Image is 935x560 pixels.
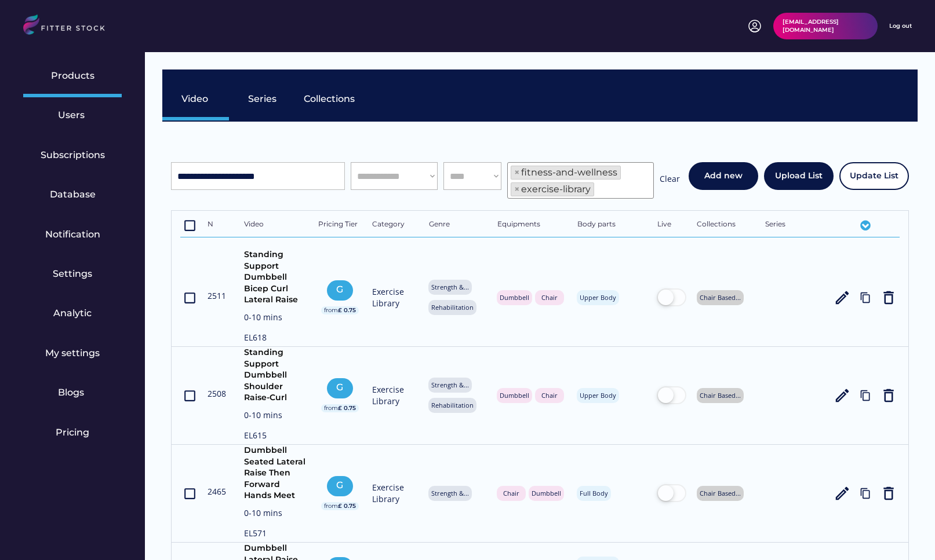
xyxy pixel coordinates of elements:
[577,219,647,231] div: Body parts
[514,185,520,194] span: ×
[511,166,621,180] li: fitness-and-wellness
[372,286,419,309] div: Exercise Library
[208,388,234,400] div: 2508
[783,18,868,34] div: [EMAIL_ADDRESS][DOMAIN_NAME]
[697,219,755,231] div: Collections
[330,283,350,296] div: G
[338,404,356,412] div: £ 0.75
[183,485,197,502] button: crop_din
[41,149,105,162] div: Subscriptions
[183,218,197,233] text: crop_din
[304,93,355,105] div: Collections
[58,386,87,399] div: Blogs
[700,489,741,497] div: Chair Based...
[431,380,469,389] div: Strength &...
[338,306,356,314] div: £ 0.75
[511,182,594,196] li: exercise-library
[244,219,308,231] div: Video
[372,482,419,504] div: Exercise Library
[500,293,529,302] div: Dumbbell
[889,22,912,30] div: Log out
[660,173,680,188] div: Clear
[538,391,561,400] div: Chair
[514,168,520,177] span: ×
[886,514,923,548] iframe: chat widget
[580,293,616,302] div: Upper Body
[51,69,94,82] div: Products
[324,404,338,412] div: from
[880,289,897,306] button: delete_outline
[372,219,419,231] div: Category
[248,93,277,105] div: Series
[183,388,197,402] text: crop_din
[330,479,350,492] div: G
[538,293,561,302] div: Chair
[23,14,115,38] img: LOGO.svg
[431,401,474,409] div: Rehabilitation
[183,290,197,305] text: crop_din
[183,289,197,306] button: crop_din
[748,19,762,33] img: profile-circle.svg
[324,306,338,314] div: from
[50,188,96,201] div: Database
[45,347,100,360] div: My settings
[208,486,234,497] div: 2465
[244,528,308,542] div: EL571
[429,219,487,231] div: Genre
[839,162,909,190] button: Update List
[244,409,308,424] div: 0-10 mins
[834,485,851,502] button: edit
[834,387,851,404] button: edit
[700,293,741,302] div: Chair Based...
[431,489,469,497] div: Strength &...
[56,426,89,439] div: Pricing
[45,228,100,241] div: Notification
[372,384,419,407] div: Exercise Library
[183,387,197,404] button: crop_din
[338,502,356,510] div: £ 0.75
[181,93,210,105] div: Video
[53,268,92,280] div: Settings
[244,430,308,444] div: EL615
[431,283,469,291] div: Strength &...
[532,489,561,497] div: Dumbbell
[689,162,758,190] button: Add new
[244,249,308,306] div: Standing Support Dumbbell Bicep Curl Lateral Raise
[880,387,897,404] button: delete_outline
[431,303,474,312] div: Rehabilitation
[500,489,523,497] div: Chair
[764,162,834,190] button: Upload List
[834,289,851,306] button: edit
[244,347,308,404] div: Standing Support Dumbbell Shoulder Raise-Curl
[208,290,234,302] div: 2511
[324,502,338,510] div: from
[880,485,897,502] button: delete_outline
[244,507,308,522] div: 0-10 mins
[330,381,350,394] div: G
[183,486,197,500] text: crop_din
[580,489,608,497] div: Full Body
[580,391,616,400] div: Upper Body
[700,391,741,400] div: Chair Based...
[208,219,234,231] div: N
[244,445,308,502] div: Dumbbell Seated Lateral Raise Then Forward Hands Meet
[244,312,308,326] div: 0-10 mins
[183,217,197,234] button: crop_din
[244,332,308,346] div: EL618
[53,307,92,320] div: Analytic
[657,219,686,231] div: Live
[500,391,529,400] div: Dumbbell
[765,219,823,231] div: Series
[318,219,362,231] div: Pricing Tier
[58,109,87,122] div: Users
[497,219,567,231] div: Equipments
